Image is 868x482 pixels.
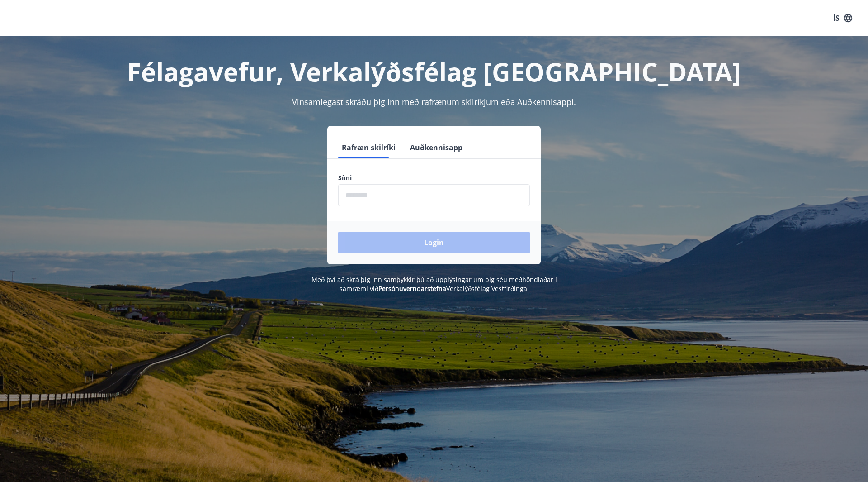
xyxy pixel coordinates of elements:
[292,96,576,107] span: Vinsamlegast skráðu þig inn með rafrænum skilríkjum eða Auðkennisappi.
[828,10,857,26] button: ÍS
[119,54,749,89] h1: Félagavefur, Verkalýðsfélag [GEOGRAPHIC_DATA]
[338,137,399,158] button: Rafræn skilríki
[406,137,466,158] button: Auðkennisapp
[338,173,530,182] label: Sími
[311,275,557,293] span: Með því að skrá þig inn samþykkir þú að upplýsingar um þig séu meðhöndlaðar í samræmi við Verkalý...
[378,284,446,293] a: Persónuverndarstefna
